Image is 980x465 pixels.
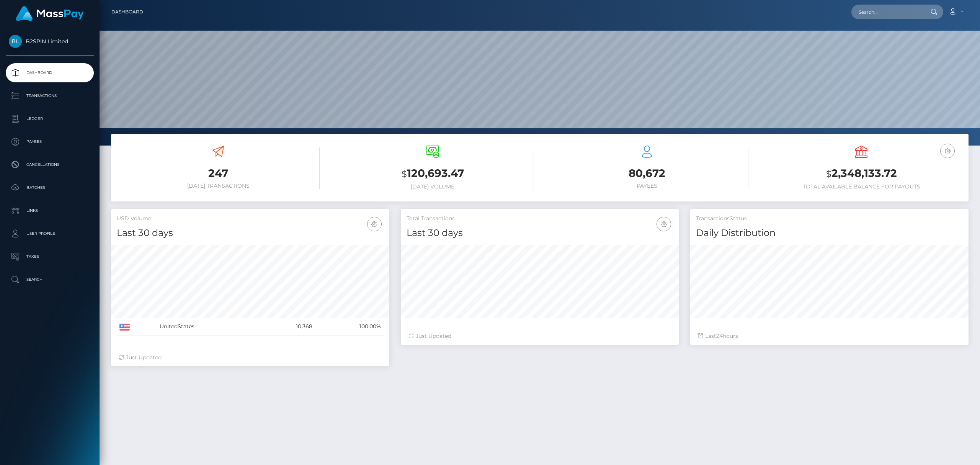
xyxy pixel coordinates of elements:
[260,318,315,336] td: 10,368
[9,274,91,285] p: Search
[546,183,748,189] h6: Payees
[331,166,534,182] h3: 120,693.47
[178,323,192,330] mh: State
[16,6,84,21] img: MassPay Logo
[119,324,130,331] img: US.png
[6,155,94,174] a: Cancellations
[6,201,94,220] a: Links
[408,332,671,340] div: Just Updated
[546,166,748,181] h3: 80,672
[117,183,320,189] h6: [DATE] Transactions
[851,5,923,19] input: Search...
[6,63,94,82] a: Dashboard
[6,109,94,128] a: Ledger
[111,4,143,20] a: Dashboard
[6,38,94,45] span: B2SPIN Limited
[9,90,91,102] p: Transactions
[117,215,384,223] h5: USD Volume
[698,332,961,340] div: Last hours
[6,224,94,243] a: User Profile
[9,113,91,124] p: Ledger
[6,270,94,289] a: Search
[730,215,747,222] mh: Status
[402,169,407,179] small: $
[826,169,831,179] small: $
[716,332,723,339] span: 24
[407,226,673,240] h4: Last 30 days
[6,247,94,266] a: Taxes
[9,35,22,48] img: B2SPIN Limited
[6,132,94,151] a: Payees
[6,178,94,197] a: Batches
[9,228,91,239] p: User Profile
[760,166,963,182] h3: 2,348,133.72
[157,318,260,336] td: United s
[760,183,963,190] h6: Total Available Balance for Payouts
[9,251,91,262] p: Taxes
[9,136,91,147] p: Payees
[407,215,673,223] h5: Total Transactions
[9,67,91,79] p: Dashboard
[9,159,91,170] p: Cancellations
[117,226,384,240] h4: Last 30 days
[315,318,384,336] td: 100.00%
[696,226,963,240] h4: Daily Distribution
[9,205,91,216] p: Links
[117,166,320,181] h3: 247
[331,183,534,190] h6: [DATE] Volume
[119,354,382,362] div: Just Updated
[9,182,91,193] p: Batches
[6,86,94,105] a: Transactions
[696,215,963,223] h5: Transactions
